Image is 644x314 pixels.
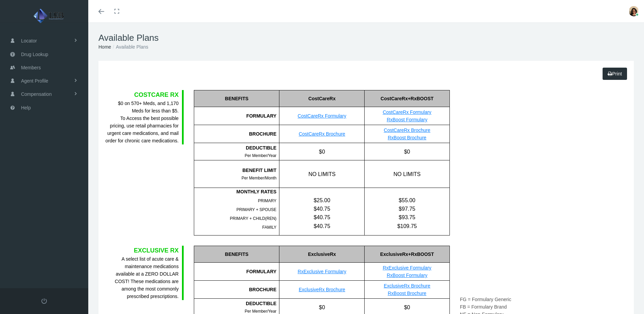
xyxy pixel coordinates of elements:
span: Per Member/Year [245,309,277,314]
span: PRIMARY + SPOUSE [236,207,276,212]
div: $97.75 [365,205,449,213]
img: LEB INSURANCE GROUP [9,7,90,24]
a: RxExclusive Formulary [298,269,346,274]
a: CostCareRx Formulary [298,113,346,119]
div: FORMULARY [194,263,279,281]
div: $0 on 570+ Meds, and 1,170 Meds for less than $5. To Access the best possible pricing, use retail... [105,100,179,144]
div: BENEFIT LIMIT [194,167,276,174]
a: RxBoost Brochure [388,291,426,296]
div: DEDUCTIBLE [194,300,276,307]
div: DEDUCTIBLE [194,144,276,152]
div: $55.00 [365,196,449,205]
span: Per Member/Year [245,153,277,158]
h1: Available Plans [98,33,634,43]
a: ExclusiveRx Brochure [299,287,345,292]
div: FORMULARY [194,107,279,125]
div: NO LIMITS [279,160,364,188]
span: FB = Formulary Brand [460,304,507,310]
div: ExclusiveRx+RxBOOST [364,246,449,263]
a: CostCareRx Formulary [383,109,431,115]
div: $40.75 [279,213,364,222]
div: ExclusiveRx [279,246,364,263]
div: $93.75 [365,213,449,222]
a: Home [98,44,111,50]
div: $25.00 [279,196,364,205]
span: Help [21,101,31,114]
a: ExclusiveRx Brochure [384,283,430,289]
div: BENEFITS [194,90,279,107]
div: COSTCARE RX [105,90,179,100]
a: CostCareRx Brochure [299,131,345,137]
div: BROCHURE [194,281,279,299]
li: Available Plans [111,43,148,51]
div: $0 [279,143,364,160]
span: Agent Profile [21,74,48,87]
a: RxExclusive Formulary [383,265,431,271]
div: NO LIMITS [364,160,449,188]
a: RxBoost Formulary [387,117,427,122]
div: BROCHURE [194,125,279,143]
div: $109.75 [365,222,449,230]
span: PRIMARY + CHILD(REN) [230,216,276,221]
a: CostCareRx Brochure [384,127,430,133]
img: S_Profile_Picture_13300.jpg [629,6,639,16]
div: CostCareRx+RxBOOST [364,90,449,107]
a: RxBoost Brochure [388,135,426,140]
span: Compensation [21,88,52,101]
div: $40.75 [279,222,364,230]
span: FAMILY [262,225,277,230]
div: $0 [364,143,449,160]
a: RxBoost Formulary [387,273,427,278]
span: Drug Lookup [21,48,48,61]
div: CostCareRx [279,90,364,107]
div: $40.75 [279,205,364,213]
span: FG = Formulary Generic [460,297,511,302]
span: Locator [21,34,37,47]
div: A select list of acute care & maintenance medications available at a ZERO DOLLAR COST! These medi... [105,255,179,300]
div: EXCLUSIVE RX [105,246,179,255]
span: Members [21,61,41,74]
div: BENEFITS [194,246,279,263]
div: MONTHLY RATES [194,188,276,195]
span: PRIMARY [258,198,276,203]
a: Print [603,68,627,80]
span: Per Member/Month [242,176,277,180]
